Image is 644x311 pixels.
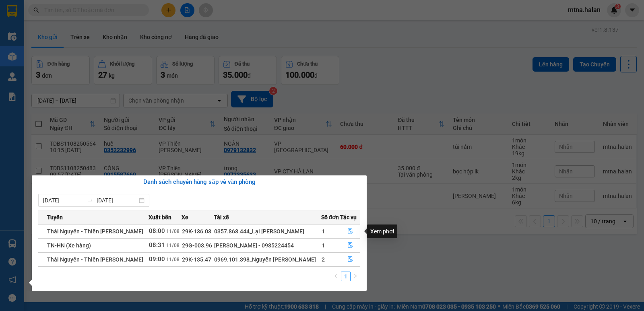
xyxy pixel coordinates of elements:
[166,229,180,234] span: 11/08
[43,196,84,205] input: Từ ngày
[340,213,357,222] span: Tác vụ
[347,242,353,249] span: file-done
[341,253,360,266] button: file-done
[97,196,137,205] input: Đến ngày
[182,256,211,263] span: 29K-135.47
[149,241,165,249] span: 08:31
[166,243,180,248] span: 11/08
[367,224,397,238] div: Xem phơi
[47,256,143,263] span: Thái Nguyên - Thiên [PERSON_NAME]
[351,272,360,281] button: right
[347,256,353,263] span: file-done
[149,213,171,222] span: Xuất bến
[166,257,180,262] span: 11/08
[149,255,165,263] span: 09:00
[47,213,63,222] span: Tuyến
[38,177,360,187] div: Danh sách chuyến hàng sắp về văn phòng
[214,227,320,236] div: 0357.868.444_Lại [PERSON_NAME]
[214,241,320,250] div: [PERSON_NAME] - 0985224454
[322,256,325,263] span: 2
[182,213,188,222] span: Xe
[351,272,360,281] li: Next Page
[214,255,320,264] div: 0969.101.398_Nguyễn [PERSON_NAME]
[321,213,339,222] span: Số đơn
[341,225,360,238] button: file-done
[322,228,325,235] span: 1
[87,197,93,204] span: swap-right
[322,242,325,249] span: 1
[87,197,93,204] span: to
[341,272,351,281] li: 1
[47,228,143,235] span: Thái Nguyên - Thiên [PERSON_NAME]
[214,213,229,222] span: Tài xế
[341,272,350,281] a: 1
[182,228,211,235] span: 29K-136.03
[347,228,353,235] span: file-done
[331,272,341,281] button: left
[341,239,360,252] button: file-done
[182,242,212,249] span: 29G-003.96
[149,227,165,235] span: 08:00
[334,274,339,278] span: left
[331,272,341,281] li: Previous Page
[47,242,91,249] span: TN-HN (Xe hàng)
[353,274,358,278] span: right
